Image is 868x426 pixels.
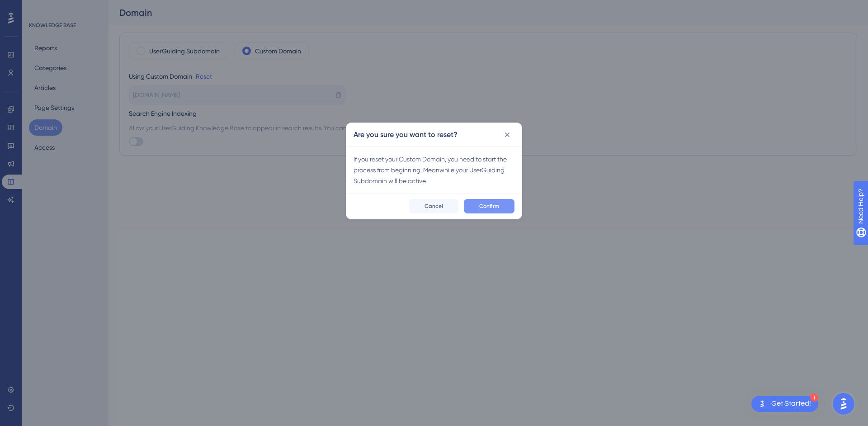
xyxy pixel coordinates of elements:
div: If you reset your Custom Domain, you need to start the process from beginning. Meanwhile your Use... [354,154,514,186]
img: launcher-image-alternative-text [757,398,768,409]
h2: Are you sure you want to reset? [354,129,458,140]
span: Confirm [479,203,499,210]
div: Get Started! [771,399,811,409]
div: Open Get Started! checklist, remaining modules: 1 [751,396,818,412]
div: 1 [810,393,818,402]
span: Cancel [425,203,443,210]
span: Need Help? [21,2,57,13]
iframe: UserGuiding AI Assistant Launcher [830,390,857,417]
